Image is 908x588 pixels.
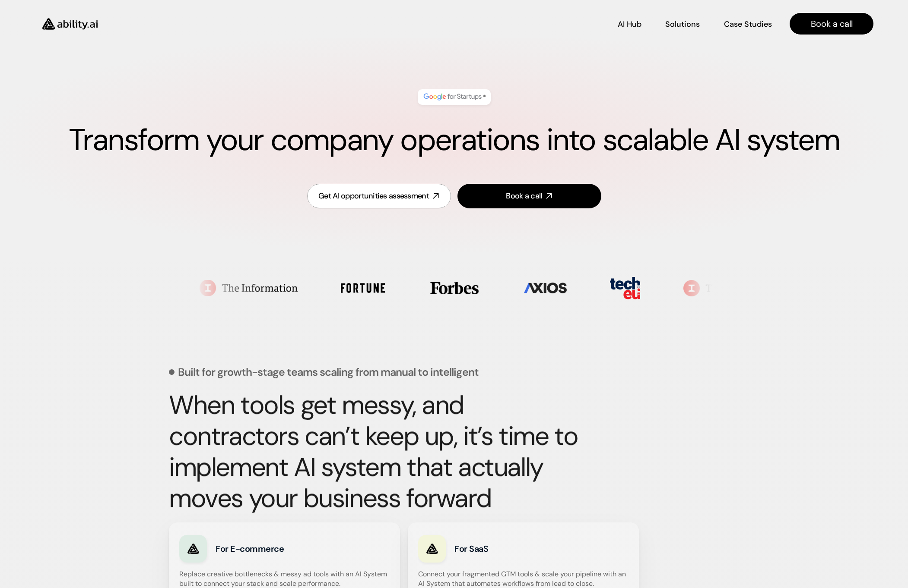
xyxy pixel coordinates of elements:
a: Book a call [790,13,873,35]
a: Case Studies [724,16,772,31]
strong: When tools get messy, and contractors can’t keep up, it’s time to implement AI system that actual... [169,388,584,515]
h1: Transform your company operations into scalable AI system [35,122,873,158]
nav: Main navigation [110,13,873,35]
div: Book a call [506,191,542,201]
div: Get AI opportunities assessment [318,191,429,201]
p: Solutions [665,19,700,30]
a: AI Hub [618,16,641,31]
a: Book a call [457,184,601,208]
p: AI Hub [618,19,641,30]
p: Built for growth-stage teams scaling from manual to intelligent [178,367,479,377]
p: Book a call [811,18,853,30]
h3: For SaaS [454,543,572,555]
p: Case Studies [724,19,772,30]
a: Get AI opportunities assessment [307,184,451,208]
h3: For E-commerce [216,543,333,555]
a: Solutions [665,16,700,31]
